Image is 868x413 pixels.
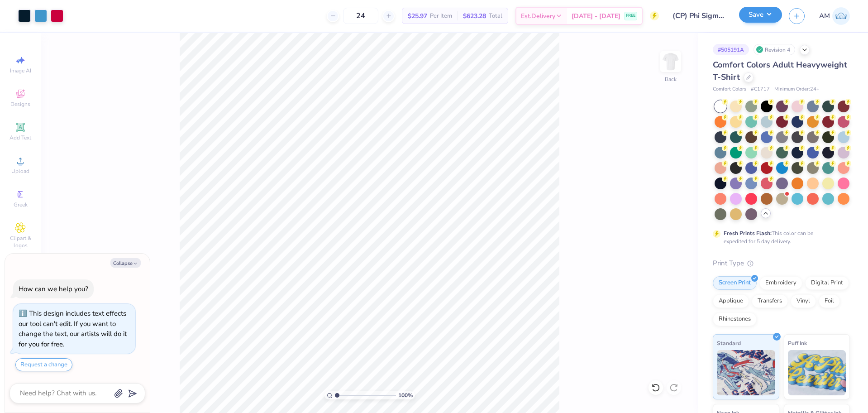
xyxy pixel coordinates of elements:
[805,276,849,290] div: Digital Print
[724,230,772,237] strong: Fresh Prints Flash:
[759,276,802,290] div: Embroidery
[713,312,757,326] div: Rhinestones
[717,338,741,348] span: Standard
[665,75,677,83] div: Back
[774,86,820,93] span: Minimum Order: 24 +
[754,44,795,55] div: Revision 4
[751,86,770,93] span: # C1717
[724,229,835,245] div: This color can be expedited for 5 day delivery.
[10,101,30,108] span: Designs
[5,235,36,249] span: Clipart & logos
[463,11,486,21] span: $623.28
[717,350,775,395] img: Standard
[10,67,31,74] span: Image AI
[791,294,816,308] div: Vinyl
[110,258,141,268] button: Collapse
[713,59,847,82] span: Comfort Colors Adult Heavyweight T-Shirt
[739,7,782,23] button: Save
[832,7,850,25] img: Arvi Mikhail Parcero
[662,53,680,71] img: Back
[819,294,840,308] div: Foil
[408,11,427,21] span: $25.97
[398,391,413,399] span: 100 %
[14,201,28,208] span: Greek
[788,338,807,348] span: Puff Ink
[713,86,746,93] span: Comfort Colors
[430,11,452,21] span: Per Item
[713,44,749,55] div: # 505191A
[752,294,788,308] div: Transfers
[19,309,127,349] div: This design includes text effects our tool can't edit. If you want to change the text, our artist...
[819,7,850,25] a: AM
[343,8,378,24] input: – –
[713,258,850,269] div: Print Type
[11,168,29,175] span: Upload
[489,11,502,21] span: Total
[666,7,732,25] input: Untitled Design
[15,358,72,371] button: Request a change
[626,13,635,19] span: FREE
[819,11,830,21] span: AM
[572,11,620,21] span: [DATE] - [DATE]
[521,11,555,21] span: Est. Delivery
[713,294,749,308] div: Applique
[713,276,757,290] div: Screen Print
[788,350,846,395] img: Puff Ink
[19,284,88,293] div: How can we help you?
[10,134,31,141] span: Add Text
